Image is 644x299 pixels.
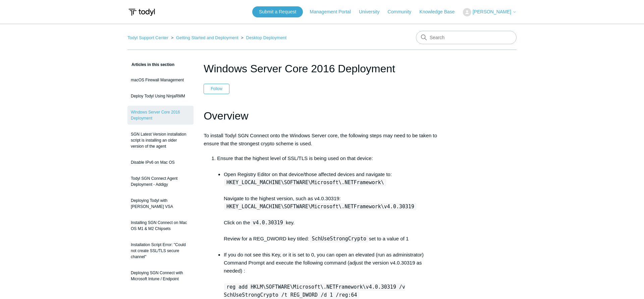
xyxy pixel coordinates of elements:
[127,128,194,153] a: SGN Latest Version installation script is installing an older version of the agent
[473,9,511,14] span: [PERSON_NAME]
[127,62,174,67] span: Articles in this section
[127,156,194,169] a: Disable IPv6 on Mac OS
[420,8,462,15] a: Knowledge Base
[416,31,517,44] input: Search
[224,203,416,210] code: HKEY_LOCAL_MACHINE\SOFTWARE\Microsoft\.NETFramework\v4.0.30319
[127,106,194,125] a: Windows Server Core 2016 Deployment
[127,216,194,235] a: Installing SGN Connect on Mac OS M1 & M2 Chipsets
[127,238,194,263] a: Installation Script Error: "Could not create SSL/TLS secure channel"
[204,132,440,148] p: To install Todyl SGN Connect onto the Windows Server core, the following steps may need to be tak...
[127,194,194,213] a: Deploying Todyl with [PERSON_NAME] VSA
[251,219,285,226] code: v4.0.30319
[224,170,440,251] li: Open Registry Editor on that device/those affected devices and navigate to: Navigate to the highe...
[310,8,358,15] a: Management Portal
[224,179,386,186] code: HKEY_LOCAL_MACHINE\SOFTWARE\Microsoft\.NETFramework\
[204,84,229,94] button: Follow Article
[127,35,170,40] li: Todyl Support Center
[127,90,194,102] a: Deploy Todyl Using NinjaRMM
[127,74,194,86] a: macOS Firewall Management
[310,235,368,242] code: SchUseStrongCrypto
[239,35,286,40] li: Desktop Deployment
[359,8,386,15] a: University
[204,107,440,125] h1: Overview
[388,8,418,15] a: Community
[224,284,405,298] code: reg add HKLM\SOFTWARE\Microsoft\.NETFramework\v4.0.30319 /v SchUseStrongCrypto /t REG_DWORD /d 1 ...
[204,61,440,77] h1: Windows Server Core 2016 Deployment
[246,35,287,40] a: Desktop Deployment
[170,35,240,40] li: Getting Started and Deployment
[176,35,238,40] a: Getting Started and Deployment
[463,8,517,16] button: [PERSON_NAME]
[127,267,194,285] a: Deploying SGN Connect with Microsoft Intune / Endpoint
[127,35,168,40] a: Todyl Support Center
[127,172,194,191] a: Todyl SGN Connect Agent Deployment - Addigy
[127,6,156,18] img: Todyl Support Center Help Center home page
[252,6,303,17] a: Submit a Request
